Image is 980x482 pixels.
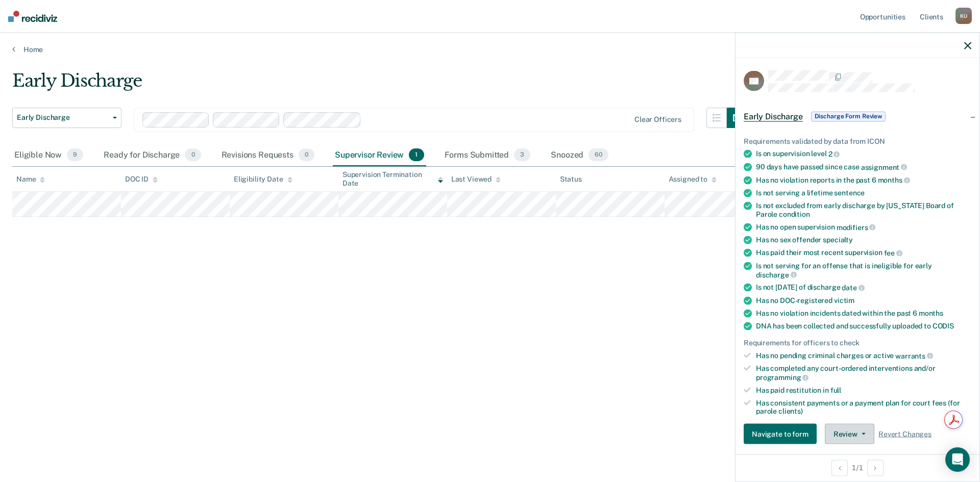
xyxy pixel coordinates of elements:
div: DOC ID [125,175,158,184]
span: 3 [514,148,530,162]
div: Is not serving for an offense that is ineligible for early [756,262,971,279]
span: 0 [185,148,201,162]
div: Eligibility Date [234,175,292,184]
span: warrants [895,351,933,360]
div: Status [560,175,582,184]
span: programming [756,373,808,382]
div: Has no violation reports in the past 6 [756,175,971,185]
div: Open Intercom Messenger [945,447,970,472]
span: full [830,386,841,394]
span: 2 [828,150,840,158]
div: Name [16,175,45,184]
span: 1 [409,148,424,162]
div: Early DischargeDischarge Form Review [736,100,979,133]
div: DNA has been collected and successfully uploaded to [756,322,971,331]
span: clients) [778,407,803,415]
div: Is not [DATE] of discharge [756,283,971,292]
div: Last Viewed [451,175,501,184]
span: CODIS [933,322,954,330]
div: Has no sex offender [756,236,971,244]
a: Navigate to form link [744,424,821,444]
div: Requirements validated by data from ICON [744,137,971,145]
div: Has no open supervision [756,222,971,232]
div: Requirements for officers to check [744,339,971,347]
div: Has no DOC-registered [756,296,971,305]
div: Ready for Discharge [102,144,203,167]
span: sentence [834,189,865,197]
span: Revert Changes [878,429,932,438]
div: Has completed any court-ordered interventions and/or [756,364,971,382]
button: Navigate to form [744,424,817,444]
div: Early Discharge [12,70,747,99]
div: Supervision Termination Date [342,170,443,188]
span: fee [884,249,902,257]
div: Has no pending criminal charges or active [756,351,971,360]
div: Forms Submitted [443,144,533,167]
div: Has no violation incidents dated within the past 6 [756,309,971,318]
button: Previous Opportunity [831,460,848,476]
a: Home [12,45,968,54]
div: Has paid their most recent supervision [756,248,971,258]
span: assignment [861,163,907,171]
span: discharge [756,270,797,278]
button: Review [825,424,874,444]
span: date [842,284,864,292]
button: Next Opportunity [867,460,884,476]
div: Revisions Requests [219,144,316,167]
div: 90 days have passed since case [756,163,971,172]
div: 1 / 1 [736,454,979,481]
div: Is not excluded from early discharge by [US_STATE] Board of Parole [756,201,971,219]
div: Snoozed [549,144,610,167]
div: K U [955,8,972,24]
span: Early Discharge [744,111,803,121]
span: victim [834,296,854,305]
span: Early Discharge [17,113,109,122]
div: Clear officers [634,115,681,124]
span: months [919,309,943,317]
div: Assigned to [669,175,717,184]
div: Supervisor Review [333,144,426,167]
span: condition [779,210,810,218]
span: 60 [589,148,608,162]
span: months [878,176,910,184]
div: Is on supervision level [756,149,971,159]
div: Eligible Now [12,144,85,167]
span: specialty [823,236,853,244]
img: Recidiviz [8,11,57,22]
span: Discharge Form Review [811,111,886,121]
div: Is not serving a lifetime [756,189,971,197]
div: Has paid restitution in [756,386,971,394]
span: 9 [67,148,83,162]
span: modifiers [837,223,876,231]
div: Has consistent payments or a payment plan for court fees (for parole [756,398,971,416]
span: 0 [299,148,314,162]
